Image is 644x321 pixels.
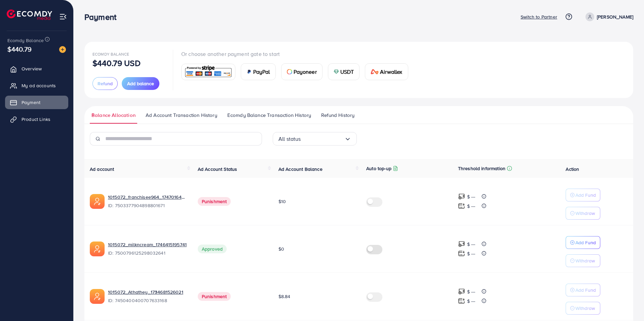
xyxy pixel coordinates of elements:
iframe: Chat [615,291,639,316]
img: ic-ads-acc.e4c84228.svg [90,194,105,209]
span: $10 [278,198,286,205]
span: Ad Account Status [198,166,237,172]
p: Withdraw [575,209,595,217]
a: cardPayoneer [281,63,323,80]
img: logo [7,9,52,20]
span: $0 [278,246,284,252]
span: Payoneer [294,68,317,76]
p: $ --- [467,202,476,210]
span: PayPal [253,68,270,76]
img: card [371,69,379,74]
p: $ --- [467,297,476,305]
img: ic-ads-acc.e4c84228.svg [90,289,105,304]
img: top-up amount [458,240,465,248]
span: My ad accounts [22,82,56,89]
span: All status [278,134,301,144]
span: $440.79 [7,44,32,54]
a: 1015072_Athathey_1734681526021 [108,289,183,295]
p: Switch to Partner [521,13,557,21]
a: 1015072_franchisee964_1747016461188 [108,194,187,200]
img: top-up amount [458,202,465,210]
p: Add Fund [575,238,596,247]
span: ID: 7503377904898801671 [108,202,187,209]
img: card [247,69,252,74]
button: Add Fund [566,284,600,296]
span: ID: 7500796125298032641 [108,250,187,256]
div: <span class='underline'>1015072_Athathey_1734681526021</span></br>7450400400707633168 [108,289,187,304]
img: ic-ads-acc.e4c84228.svg [90,242,105,256]
button: Withdraw [566,254,600,267]
button: Withdraw [566,207,600,220]
a: [PERSON_NAME] [583,12,633,21]
button: Refund [92,77,118,90]
p: Withdraw [575,257,595,265]
span: Action [566,166,579,172]
span: Overview [22,65,42,72]
h3: Payment [84,12,122,22]
a: cardPayPal [241,63,276,80]
span: Balance Allocation [91,111,136,119]
span: Refund [98,80,113,87]
span: Approved [198,245,227,253]
a: 1015072_milkncream_1746415195741 [108,241,187,248]
div: <span class='underline'>1015072_milkncream_1746415195741</span></br>7500796125298032641 [108,241,187,257]
a: cardUSDT [328,63,360,80]
p: $ --- [467,288,476,296]
p: $ --- [467,193,476,201]
span: Airwallex [380,68,402,76]
p: $ --- [467,240,476,248]
p: $440.79 USD [92,59,141,67]
span: Ecomdy Balance Transaction History [227,111,311,119]
div: Search for option [273,132,357,146]
span: Ad Account Transaction History [146,111,217,119]
img: top-up amount [458,250,465,257]
button: Add balance [122,77,159,90]
span: Ecomdy Balance [7,37,44,44]
a: card [181,64,235,80]
button: Add Fund [566,189,600,201]
a: Product Links [5,113,68,126]
span: $8.84 [278,293,291,300]
p: Threshold information [458,164,505,172]
a: Payment [5,96,68,109]
span: USDT [340,68,354,76]
img: card [184,65,233,79]
img: menu [59,13,67,21]
span: Ad account [90,166,114,172]
img: top-up amount [458,297,465,304]
img: image [59,46,66,53]
button: Add Fund [566,236,600,249]
p: Or choose another payment gate to start [181,50,414,58]
input: Search for option [301,134,344,144]
span: Ecomdy Balance [92,51,129,57]
a: My ad accounts [5,79,68,92]
p: Add Fund [575,191,596,199]
div: <span class='underline'>1015072_franchisee964_1747016461188</span></br>7503377904898801671 [108,194,187,209]
img: card [287,69,292,74]
p: Auto top-up [366,164,391,172]
span: ID: 7450400400707633168 [108,297,187,304]
p: Add Fund [575,286,596,294]
p: Withdraw [575,304,595,312]
span: Punishment [198,292,231,301]
span: Refund History [321,111,354,119]
p: $ --- [467,250,476,258]
span: Punishment [198,197,231,206]
span: Add balance [127,80,154,87]
img: top-up amount [458,193,465,200]
a: cardAirwallex [365,63,408,80]
button: Withdraw [566,302,600,315]
p: [PERSON_NAME] [597,13,633,21]
span: Product Links [22,116,50,123]
span: Ad Account Balance [278,166,323,172]
img: card [334,69,339,74]
a: Overview [5,62,68,75]
img: top-up amount [458,288,465,295]
span: Payment [22,99,40,106]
